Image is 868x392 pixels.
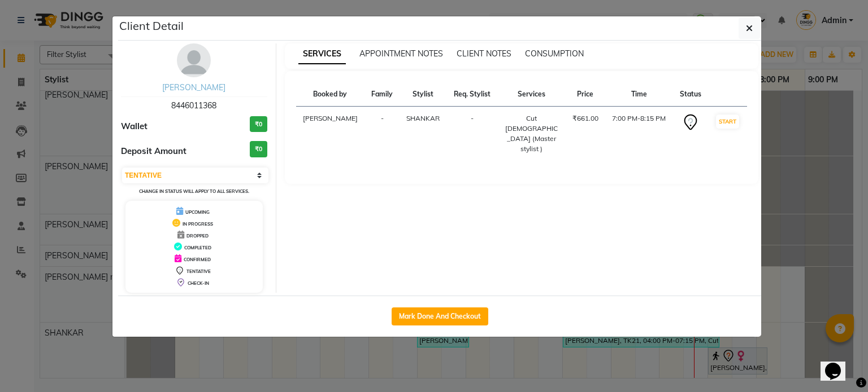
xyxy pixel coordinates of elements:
th: Price [566,82,605,107]
span: SERVICES [298,44,346,64]
span: Deposit Amount [121,145,186,158]
h5: Client Detail [119,17,184,34]
th: Services [497,82,566,107]
button: Mark Done And Checkout [392,307,488,325]
span: 8446011368 [171,100,216,111]
span: COMPLETED [184,245,211,250]
button: START [716,114,739,129]
div: ₹661.00 [572,113,598,124]
span: UPCOMING [185,209,210,215]
span: Wallet [121,120,147,133]
span: APPOINTMENT NOTES [359,49,443,59]
td: - [447,107,497,161]
th: Req. Stylist [447,82,497,107]
td: 7:00 PM-8:15 PM [605,107,673,161]
th: Stylist [400,82,446,107]
th: Family [364,82,400,107]
span: IN PROGRESS [183,221,213,227]
td: - [364,107,400,161]
h3: ₹0 [250,141,267,157]
td: [PERSON_NAME] [296,107,365,161]
th: Booked by [296,82,365,107]
span: TENTATIVE [186,268,211,274]
div: Cut [DEMOGRAPHIC_DATA] (Master stylist ) [504,113,559,154]
h3: ₹0 [250,116,267,133]
iframe: chat widget [821,347,857,381]
th: Time [605,82,673,107]
span: CONFIRMED [184,257,211,262]
th: Status [672,82,708,107]
span: CHECK-IN [188,280,209,286]
span: CLIENT NOTES [457,49,511,59]
a: [PERSON_NAME] [162,82,225,93]
span: SHANKAR [406,114,440,122]
span: DROPPED [186,233,209,239]
img: avatar [177,43,211,77]
small: Change in status will apply to all services. [139,188,249,194]
span: CONSUMPTION [525,49,584,59]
